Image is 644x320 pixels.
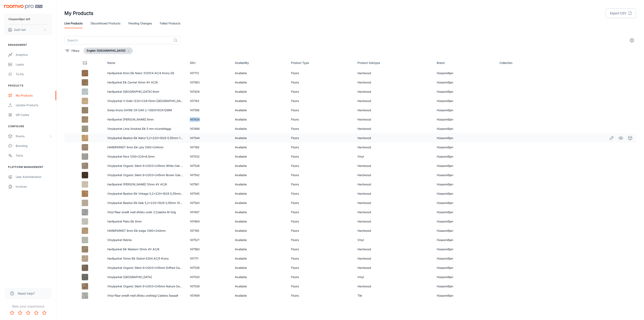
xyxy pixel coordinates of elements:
[187,180,232,189] td: 147561
[288,161,354,170] td: Floors
[16,113,52,117] div: QR Codes
[288,57,354,69] th: Product Type
[232,152,288,161] td: Available
[187,291,232,300] td: 147499
[288,235,354,245] td: Floors
[433,69,496,78] td: Húsasmiðjan
[288,78,354,87] td: Floors
[354,189,433,198] td: Hardwood
[354,291,433,300] td: Tile
[354,180,433,189] td: Hardwood
[288,124,354,133] td: Floors
[187,124,232,133] td: 147486
[232,300,288,310] td: Available
[107,192,193,195] a: Vinylparket Bastion Eik Vintage 5,2x220x1828 0,55mm10351273
[232,245,288,254] td: Available
[288,152,354,161] td: Floors
[628,36,636,44] button: settings
[354,69,433,78] td: Hardwood
[160,19,180,28] a: Failed Products
[354,124,433,133] td: Hardwood
[187,300,232,310] td: 147174
[433,226,496,235] td: Húsasmiðjan
[288,115,354,124] td: Floors
[288,245,354,254] td: Floors
[232,161,288,170] td: Available
[288,69,354,78] td: Floors
[288,272,354,282] td: Floors
[64,10,93,17] h1: My Products
[354,198,433,208] td: Hardwood
[40,309,48,317] button: Rate 5 star
[232,263,288,272] td: Available
[288,226,354,235] td: Floors
[16,153,52,158] div: Texts
[91,19,120,28] a: Discontinued Products
[433,254,496,263] td: Húsasmiðjan
[354,57,433,69] th: Product Subtype
[354,133,433,143] td: Hardwood
[433,235,496,245] td: Húsasmiðjan
[16,309,24,317] button: Rate 2 star
[354,282,433,291] td: Hardwood
[433,291,496,300] td: Húsasmiðjan
[107,183,167,186] a: Harðparket [PERSON_NAME] 10mm 4V AC/6
[64,48,80,54] button: filter
[433,96,496,106] td: Húsasmiðjan
[433,217,496,226] td: Húsasmiðjan
[107,99,185,103] a: Vínylparket V-Solid 1220x228x5mm [GEOGRAPHIC_DATA]
[232,115,288,124] td: Available
[232,96,288,106] td: Available
[433,78,496,87] td: Húsasmiðjan
[288,300,354,310] td: Floors
[16,53,52,57] div: Analytics
[354,272,433,282] td: Vinyl
[617,135,624,141] a: See in Visualizer
[187,254,232,263] td: 147171
[354,78,433,87] td: Hardwood
[187,226,232,235] td: 147190
[433,282,496,291] td: Húsasmiðjan
[288,87,354,96] td: Floors
[107,247,159,251] a: Harðparket Eik Western 10mm 4V AC/6
[288,96,354,106] td: Floors
[433,143,496,152] td: Húsasmiðjan
[187,69,232,78] td: 147172
[232,208,288,217] td: Available
[4,14,52,24] button: Húsasmiðjan ehf.
[354,106,433,115] td: Hardwood
[433,87,496,96] td: Húsasmiðjan
[24,309,32,317] button: Rate 3 star
[433,189,496,198] td: Húsasmiðjan
[107,220,142,223] a: Harðparket Plato Eik 8mm
[104,57,187,69] th: Name
[608,135,615,141] a: Edit
[288,133,354,143] td: Floors
[627,135,634,141] a: See in Virtual Samples
[107,210,176,214] a: Vínyl flísar smellt með áföstu undil. C,Caledra M Grig
[18,291,35,296] span: Need help?
[354,245,433,254] td: Hardwood
[433,180,496,189] td: Húsasmiðjan
[232,254,288,263] td: Available
[107,90,159,93] a: Harðparket [GEOGRAPHIC_DATA] 8mm
[107,275,152,279] a: Vinylparket [GEOGRAPHIC_DATA]
[354,143,433,152] td: Hardwood
[107,145,163,149] a: HARÐPARKET 8mm Eik Ljós 1380x244mm
[107,81,158,84] a: Harðparket Eik Carmel 10mm 4V AC/6
[16,184,52,189] div: Invoices
[232,272,288,282] td: Available
[187,189,232,198] td: 147545
[232,282,288,291] td: Available
[187,152,232,161] td: 147532
[107,285,189,288] a: Vinylparket Organic Silent 9x2003x245mm Nature Oak 7495
[354,115,433,124] td: Hardwood
[187,115,232,124] td: 147434
[433,161,496,170] td: Húsasmiðjan
[16,62,52,67] div: Leads
[187,143,232,152] td: 147189
[433,115,496,124] td: Húsasmiðjan
[8,309,16,317] button: Rate 1 star
[433,170,496,180] td: Húsasmiðjan
[354,87,433,96] td: Hardwood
